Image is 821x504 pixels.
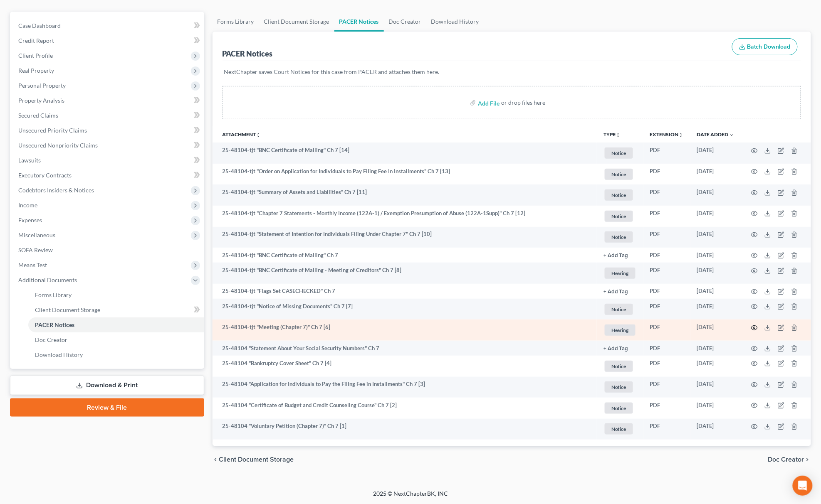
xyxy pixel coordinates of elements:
[690,263,741,284] td: [DATE]
[603,253,628,258] button: + Add Tag
[28,317,204,332] a: PACER Notices
[501,98,545,107] div: or drop files here
[643,206,690,227] td: PDF
[213,456,294,463] button: chevron_left Client Document Storage
[690,419,741,440] td: [DATE]
[768,456,811,463] button: Doc Creator chevron_right
[697,131,734,138] a: Date Added expand_more
[605,381,633,393] span: Notice
[18,82,66,89] span: Personal Property
[18,52,53,59] span: Client Profile
[793,476,813,496] div: Open Intercom Messenger
[10,376,204,395] a: Download & Print
[603,401,637,415] a: Notice
[213,320,597,341] td: 25-48104-tjt "Meeting (Chapter 7)" Ch 7 [6]
[679,133,684,138] i: unfold_more
[35,336,67,343] span: Doc Creator
[18,216,42,224] span: Expenses
[643,341,690,356] td: PDF
[12,33,204,48] a: Credit Report
[213,164,597,185] td: 25-48104-tjt "Order on Application for Individuals to Pay Filing Fee In Installments" Ch 7 [13]
[603,289,628,295] button: + Add Tag
[223,49,273,59] div: PACER Notices
[213,341,597,356] td: 25-48104 "Statement About Your Social Security Numbers" Ch 7
[213,12,259,32] a: Forms Library
[605,189,633,201] span: Notice
[605,423,633,435] span: Notice
[643,184,690,206] td: PDF
[616,133,621,138] i: unfold_more
[603,344,637,352] a: + Add Tag
[690,341,741,356] td: [DATE]
[28,302,204,317] a: Client Document Storage
[12,18,204,33] a: Case Dashboard
[732,38,798,56] button: Batch Download
[603,251,637,259] a: + Add Tag
[12,243,204,258] a: SOFA Review
[18,37,54,44] span: Credit Report
[18,261,47,268] span: Means Test
[18,172,72,179] span: Executory Contracts
[18,112,58,119] span: Secured Claims
[603,230,637,244] a: Notice
[804,456,811,463] i: chevron_right
[650,131,684,138] a: Extensionunfold_more
[643,398,690,419] td: PDF
[18,22,61,29] span: Case Dashboard
[426,12,484,32] a: Download History
[643,143,690,164] td: PDF
[643,248,690,263] td: PDF
[643,164,690,185] td: PDF
[690,284,741,299] td: [DATE]
[690,248,741,263] td: [DATE]
[603,146,637,160] a: Notice
[35,351,83,358] span: Download History
[10,398,204,417] a: Review & File
[643,284,690,299] td: PDF
[603,287,637,295] a: + Add Tag
[18,157,41,164] span: Lawsuits
[643,299,690,320] td: PDF
[35,306,100,313] span: Client Document Storage
[12,93,204,108] a: Property Analysis
[643,320,690,341] td: PDF
[28,332,204,347] a: Doc Creator
[603,209,637,223] a: Notice
[690,206,741,227] td: [DATE]
[605,325,636,336] span: Hearing
[219,456,294,463] span: Client Document Storage
[12,123,204,138] a: Unsecured Priority Claims
[213,263,597,284] td: 25-48104-tjt "BNC Certificate of Mailing - Meeting of Creditors" Ch 7 [8]
[35,291,72,298] span: Forms Library
[18,276,77,283] span: Additional Documents
[12,168,204,183] a: Executory Contracts
[605,304,633,315] span: Notice
[690,377,741,398] td: [DATE]
[603,132,621,138] button: TYPEunfold_more
[213,377,597,398] td: 25-48104 "Application for Individuals to Pay the Filing Fee in Installments" Ch 7 [3]
[28,288,204,302] a: Forms Library
[213,284,597,299] td: 25-48104-tjt "Flags Set CASECHECKED" Ch 7
[690,356,741,377] td: [DATE]
[18,202,37,209] span: Income
[213,456,219,463] i: chevron_left
[213,356,597,377] td: 25-48104 "Bankruptcy Cover Sheet" Ch 7 [4]
[18,127,87,134] span: Unsecured Priority Claims
[213,419,597,440] td: 25-48104 "Voluntary Petition (Chapter 7)" Ch 7 [1]
[690,143,741,164] td: [DATE]
[213,227,597,248] td: 25-48104-tjt "Statement of Intention for Individuals Filing Under Chapter 7" Ch 7 [10]
[213,184,597,206] td: 25-48104-tjt "Summary of Assets and Liabilities" Ch 7 [11]
[384,12,426,32] a: Doc Creator
[35,321,74,328] span: PACER Notices
[12,108,204,123] a: Secured Claims
[690,184,741,206] td: [DATE]
[334,12,384,32] a: PACER Notices
[643,263,690,284] td: PDF
[768,456,804,463] span: Doc Creator
[223,131,261,138] a: Attachmentunfold_more
[605,231,633,243] span: Notice
[18,231,55,238] span: Miscellaneous
[256,133,261,138] i: unfold_more
[603,302,637,316] a: Notice
[603,323,637,337] a: Hearing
